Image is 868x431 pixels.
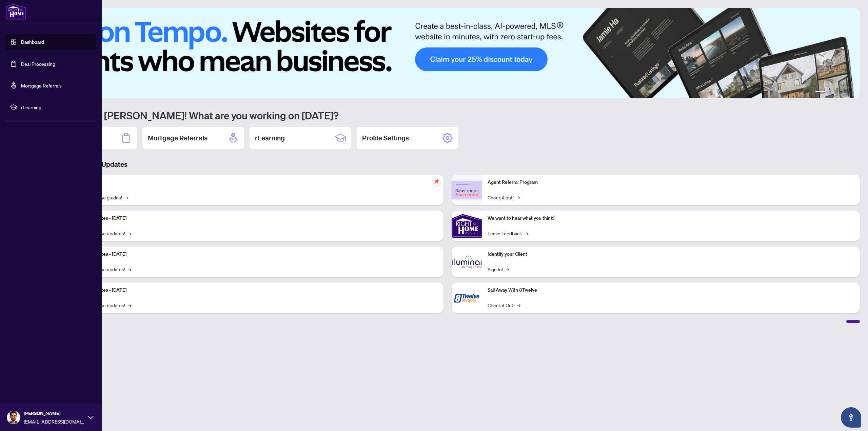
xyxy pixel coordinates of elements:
p: Platform Updates - [DATE] [71,251,438,258]
p: Sail Away With 8Twelve [488,287,854,294]
p: Platform Updates - [DATE] [71,215,438,222]
a: Mortgage Referrals [21,82,62,89]
p: Platform Updates - [DATE] [71,287,438,294]
span: → [125,194,128,201]
img: Slide 0 [35,8,860,98]
span: rLearning [21,103,92,111]
h2: rLearning [255,133,285,143]
button: 5 [845,91,848,94]
span: → [525,230,528,237]
a: Leave Feedback→ [488,230,528,237]
p: We want to hear what you think! [488,215,854,222]
button: 3 [834,91,837,94]
button: 4 [840,91,842,94]
span: → [128,301,131,309]
span: → [506,266,509,273]
img: logo [5,3,26,20]
img: We want to hear what you think! [452,211,482,241]
a: Check it Out!→ [488,301,520,309]
h3: Brokerage & Industry Updates [35,160,860,169]
p: Identify your Client [488,251,854,258]
h1: Welcome back [PERSON_NAME]! What are you working on [DATE]? [35,109,860,122]
img: Profile Icon [7,411,20,424]
a: Deal Processing [21,61,55,67]
button: Open asap [841,407,861,428]
span: [EMAIL_ADDRESS][DOMAIN_NAME] [24,418,85,425]
button: 2 [829,91,831,94]
p: Agent Referral Program [488,179,854,186]
img: Sail Away With 8Twelve [452,282,482,313]
button: 6 [850,91,853,94]
h2: Profile Settings [362,133,409,143]
a: Check it out!→ [488,194,520,201]
button: 1 [815,91,826,94]
a: Sign In!→ [488,266,509,273]
img: Identify your Client [452,247,482,277]
a: Dashboard [21,39,44,45]
span: → [517,301,520,309]
span: pushpin [433,177,441,185]
span: → [516,194,520,201]
p: Self-Help [71,179,438,186]
h2: Mortgage Referrals [148,133,208,143]
span: → [128,266,131,273]
img: Agent Referral Program [452,181,482,199]
span: → [128,230,131,237]
span: [PERSON_NAME] [24,410,85,417]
